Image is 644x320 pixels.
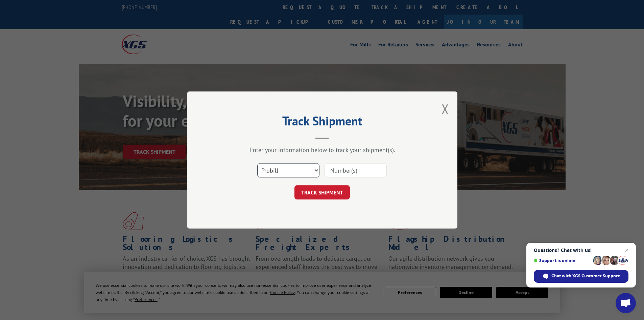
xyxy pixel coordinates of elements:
[616,293,636,313] div: Open chat
[534,270,628,283] div: Chat with XGS Customer Support
[294,185,350,199] button: TRACK SHIPMENT
[623,246,631,254] span: Close chat
[551,273,620,279] span: Chat with XGS Customer Support
[221,146,424,154] div: Enter your information below to track your shipment(s).
[442,100,449,118] button: Close modal
[325,163,387,177] input: Number(s)
[221,116,424,129] h2: Track Shipment
[534,258,591,263] span: Support is online
[534,248,628,253] span: Questions? Chat with us!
